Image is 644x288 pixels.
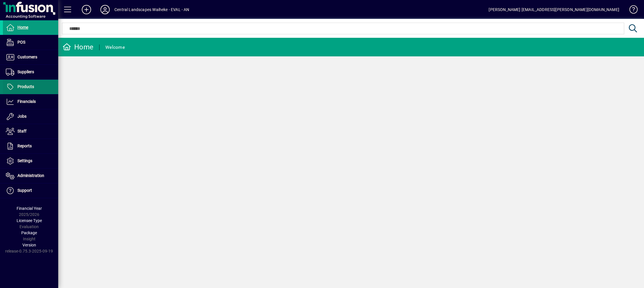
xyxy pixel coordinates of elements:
span: Support [17,188,32,193]
div: [PERSON_NAME] [EMAIL_ADDRESS][PERSON_NAME][DOMAIN_NAME] [489,5,619,14]
span: Financials [17,99,36,104]
span: Staff [17,129,26,133]
span: Administration [17,173,44,178]
button: Profile [96,4,114,15]
a: Administration [3,169,58,183]
div: Home [63,42,93,52]
div: Central Landscapes Waiheke - EVAL - AN [114,5,189,14]
a: Financials [3,94,58,109]
a: POS [3,35,58,50]
a: Products [3,80,58,94]
span: Jobs [17,114,26,119]
span: Licensee Type [17,218,42,223]
div: Welcome [105,43,125,52]
span: Version [22,243,36,247]
a: Staff [3,124,58,139]
a: Settings [3,154,58,168]
span: Suppliers [17,69,34,74]
a: Support [3,183,58,198]
span: Package [21,230,37,235]
span: Settings [17,158,32,163]
span: Products [17,84,34,89]
a: Suppliers [3,65,58,79]
a: Knowledge Base [625,1,637,20]
span: Customers [17,55,37,59]
a: Jobs [3,109,58,124]
a: Customers [3,50,58,65]
span: Reports [17,144,32,148]
span: POS [17,40,25,44]
button: Add [77,4,96,15]
a: Reports [3,139,58,153]
span: Financial Year [17,206,42,211]
span: Home [17,25,28,30]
